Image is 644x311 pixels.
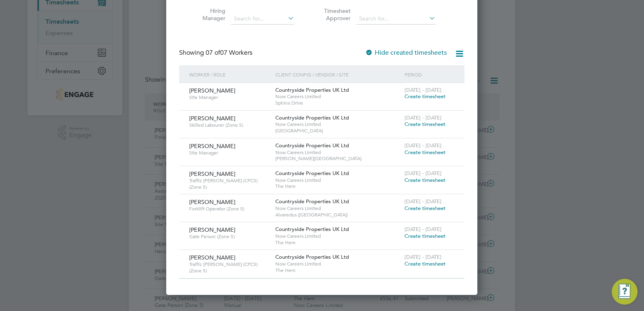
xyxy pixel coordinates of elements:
span: [PERSON_NAME] [189,170,235,177]
span: Site Manager [189,94,269,101]
span: The Hem [275,267,400,274]
div: Period [402,65,456,84]
span: Countryside Properties UK Ltd [275,198,349,205]
span: Create timesheet [405,121,446,128]
span: Countryside Properties UK Ltd [275,142,349,149]
span: [DATE] - [DATE] [405,87,442,93]
span: Now Careers Limited [275,149,400,156]
span: [PERSON_NAME][GEOGRAPHIC_DATA] [275,155,400,162]
span: 07 of [206,49,220,57]
span: [DATE] - [DATE] [405,142,442,149]
span: Now Careers Limited [275,93,400,100]
span: Alvaredus ([GEOGRAPHIC_DATA]) [275,212,400,218]
label: Hide created timesheets [365,49,447,57]
div: Client Config / Vendor / Site [273,65,402,84]
span: Create timesheet [405,177,446,183]
span: Create timesheet [405,233,446,239]
span: [PERSON_NAME] [189,254,235,261]
span: Forklift Operator (Zone 5) [189,206,269,212]
label: Hiring Manager [189,7,225,22]
span: Now Careers Limited [275,205,400,212]
span: The Hem [275,183,400,189]
span: Skilled Labourer (Zone 5) [189,122,269,128]
span: [PERSON_NAME] [189,142,235,150]
span: Now Careers Limited [275,261,400,267]
span: [DATE] - [DATE] [405,114,442,121]
span: Sphinx Drive [275,100,400,106]
span: [PERSON_NAME] [189,115,235,122]
span: Countryside Properties UK Ltd [275,114,349,121]
input: Search for... [231,13,294,25]
div: Worker / Role [187,65,273,84]
span: Now Careers Limited [275,177,400,183]
span: Countryside Properties UK Ltd [275,253,349,260]
span: [DATE] - [DATE] [405,226,442,233]
span: [GEOGRAPHIC_DATA] [275,128,400,134]
span: Countryside Properties UK Ltd [275,170,349,177]
span: Create timesheet [405,260,446,267]
span: Countryside Properties UK Ltd [275,226,349,233]
span: The Hem [275,239,400,246]
span: Now Careers Limited [275,233,400,239]
span: [DATE] - [DATE] [405,170,442,177]
span: [PERSON_NAME] [189,87,235,94]
span: [DATE] - [DATE] [405,253,442,260]
span: Countryside Properties UK Ltd [275,87,349,93]
div: Showing [179,49,254,57]
input: Search for... [356,13,436,25]
span: Create timesheet [405,93,446,100]
span: [PERSON_NAME] [189,198,235,206]
span: Now Careers Limited [275,121,400,128]
span: Create timesheet [405,149,446,156]
span: Create timesheet [405,205,446,212]
span: Traffic [PERSON_NAME] (CPCS) (Zone 5) [189,177,269,190]
label: Timesheet Approver [314,7,351,22]
span: [DATE] - [DATE] [405,198,442,205]
span: [PERSON_NAME] [189,226,235,233]
span: Gate Person (Zone 5) [189,233,269,240]
span: Traffic [PERSON_NAME] (CPCS) (Zone 5) [189,261,269,274]
button: Engage Resource Center [612,279,638,305]
span: Site Manager [189,150,269,156]
span: 07 Workers [206,49,252,57]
